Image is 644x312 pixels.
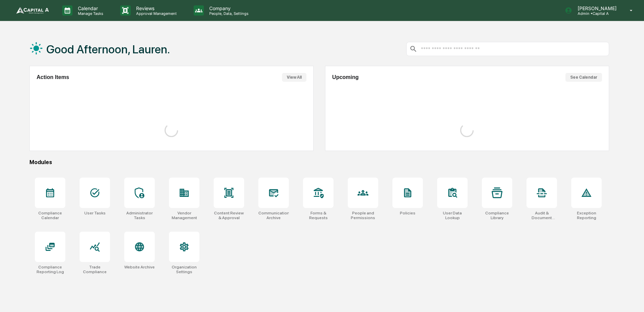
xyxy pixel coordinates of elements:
[16,7,49,14] img: logo
[348,211,378,220] div: People and Permissions
[84,211,106,215] div: User Tasks
[37,74,69,80] h2: Action Items
[124,265,155,269] div: Website Archive
[400,211,415,215] div: Policies
[131,11,180,16] p: Approval Management
[29,159,609,165] div: Modules
[35,265,65,274] div: Compliance Reporting Log
[169,211,199,220] div: Vendor Management
[437,211,468,220] div: User Data Lookup
[80,265,110,274] div: Trade Compliance
[572,5,620,11] p: [PERSON_NAME]
[258,211,289,220] div: Communications Archive
[571,211,602,220] div: Exception Reporting
[282,73,306,82] button: View All
[72,5,107,11] p: Calendar
[572,11,620,16] p: Admin • Capital A
[35,211,65,220] div: Compliance Calendar
[72,11,107,16] p: Manage Tasks
[214,211,244,220] div: Content Review & Approval
[169,265,199,274] div: Organization Settings
[565,73,602,82] button: See Calendar
[482,211,512,220] div: Compliance Library
[332,74,359,80] h2: Upcoming
[527,211,557,220] div: Audit & Document Logs
[46,43,170,56] h1: Good Afternoon, Lauren.
[303,211,334,220] div: Forms & Requests
[204,11,252,16] p: People, Data, Settings
[131,5,180,11] p: Reviews
[124,211,155,220] div: Administrator Tasks
[204,5,252,11] p: Company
